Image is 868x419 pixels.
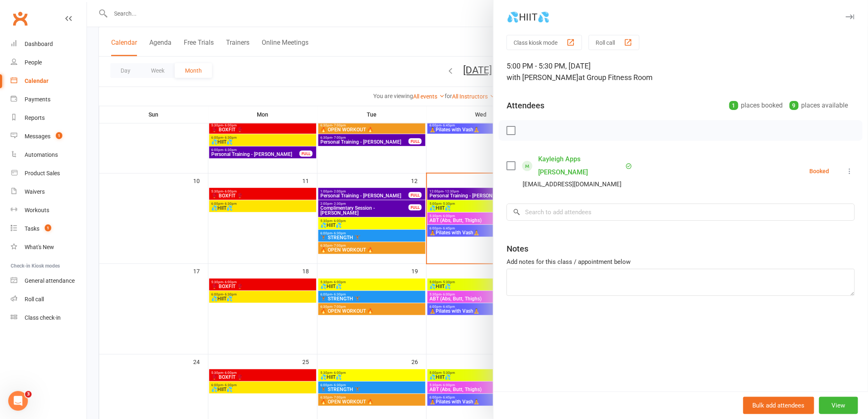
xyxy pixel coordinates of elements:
a: Class kiosk mode [11,309,87,327]
div: Messages [25,133,50,140]
div: Workouts [25,207,49,213]
div: Notes [507,243,528,254]
span: 1 [56,132,62,139]
span: 1 [45,224,51,231]
a: Dashboard [11,35,87,53]
input: Search to add attendees [507,204,855,221]
div: Add notes for this class / appointment below [507,257,855,267]
a: Roll call [11,290,87,309]
button: View [819,397,858,414]
div: Calendar [25,78,48,84]
button: Class kiosk mode [507,35,582,50]
div: places available [790,100,848,111]
a: Kayleigh Apps [PERSON_NAME] [538,153,624,179]
div: Waivers [25,188,45,195]
div: Dashboard [25,41,53,47]
div: 1 [729,101,738,110]
span: 3 [25,391,32,398]
div: 9 [790,101,799,110]
a: Calendar [11,72,87,90]
div: [EMAIL_ADDRESS][DOMAIN_NAME] [523,179,621,190]
a: Reports [11,109,87,127]
a: General attendance kiosk mode [11,272,87,290]
div: Product Sales [25,170,60,176]
a: Payments [11,90,87,109]
div: 5:00 PM - 5:30 PM, [DATE] [507,60,855,83]
div: What's New [25,244,54,250]
a: Product Sales [11,164,87,183]
a: Tasks 1 [11,220,87,238]
div: General attendance [25,277,75,284]
div: People [25,59,42,66]
a: Waivers [11,183,87,201]
div: Class check-in [25,314,61,321]
iframe: Intercom live chat [8,391,28,411]
div: places booked [729,100,783,111]
div: Reports [25,114,45,121]
div: Automations [25,151,58,158]
a: Workouts [11,201,87,220]
div: Payments [25,96,50,103]
div: Roll call [25,296,44,302]
button: Bulk add attendees [743,397,814,414]
div: Attendees [507,100,544,111]
div: 💦HIIT💦 [493,11,868,23]
span: at Group Fitness Room [578,73,653,82]
a: People [11,53,87,72]
a: Clubworx [10,8,30,29]
span: with [PERSON_NAME] [507,73,578,82]
a: Automations [11,146,87,164]
div: Tasks [25,225,39,232]
div: Booked [810,168,829,174]
a: Messages 1 [11,127,87,146]
a: What's New [11,238,87,256]
button: Roll call [589,35,640,50]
